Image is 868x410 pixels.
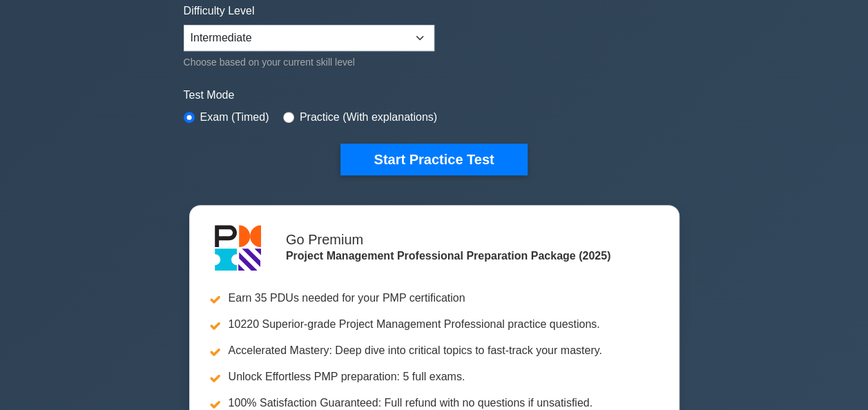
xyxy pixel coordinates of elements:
label: Practice (With explanations) [300,109,437,126]
label: Test Mode [184,87,685,104]
button: Start Practice Test [340,144,527,175]
label: Exam (Timed) [200,109,269,126]
div: Choose based on your current skill level [184,54,434,70]
label: Difficulty Level [184,3,255,19]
